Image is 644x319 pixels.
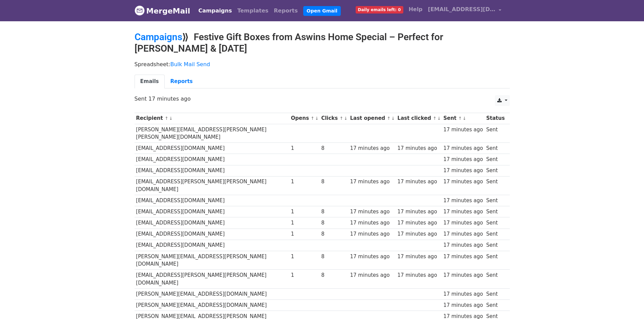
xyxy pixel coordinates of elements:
[350,178,394,186] div: 17 minutes ago
[443,208,483,216] div: 17 minutes ago
[135,124,289,143] td: [PERSON_NAME][EMAIL_ADDRESS][PERSON_NAME][PERSON_NAME][DOMAIN_NAME]
[433,116,436,121] a: ↑
[350,230,394,238] div: 17 minutes ago
[271,4,301,18] a: Reports
[135,31,182,43] a: Campaigns
[443,178,483,186] div: 17 minutes ago
[437,116,441,121] a: ↓
[135,31,510,54] h2: ⟫ Festive Gift Boxes from Aswins Home Special – Perfect for [PERSON_NAME] & [DATE]
[484,113,506,124] th: Status
[135,154,289,165] td: [EMAIL_ADDRESS][DOMAIN_NAME]
[291,253,318,261] div: 1
[458,116,462,121] a: ↑
[442,113,485,124] th: Sent
[484,270,506,289] td: Sent
[135,251,289,270] td: [PERSON_NAME][EMAIL_ADDRESS][PERSON_NAME][DOMAIN_NAME]
[443,253,483,261] div: 17 minutes ago
[303,6,341,16] a: Open Gmail
[321,253,347,261] div: 8
[315,116,319,121] a: ↓
[135,270,289,289] td: [EMAIL_ADDRESS][PERSON_NAME][PERSON_NAME][DOMAIN_NAME]
[135,113,289,124] th: Recipient
[356,6,403,14] span: Daily emails left: 0
[443,126,483,134] div: 17 minutes ago
[235,4,271,18] a: Templates
[443,144,483,152] div: 17 minutes ago
[170,61,210,68] a: Bulk Mail Send
[398,208,440,216] div: 17 minutes ago
[291,144,318,152] div: 1
[484,251,506,270] td: Sent
[196,4,235,18] a: Campaigns
[135,288,289,299] td: [PERSON_NAME][EMAIL_ADDRESS][DOMAIN_NAME]
[135,217,289,229] td: [EMAIL_ADDRESS][DOMAIN_NAME]
[349,113,396,124] th: Last opened
[484,240,506,251] td: Sent
[443,290,483,298] div: 17 minutes ago
[484,143,506,154] td: Sent
[484,288,506,299] td: Sent
[135,240,289,251] td: [EMAIL_ADDRESS][DOMAIN_NAME]
[484,195,506,206] td: Sent
[398,178,440,186] div: 17 minutes ago
[484,206,506,217] td: Sent
[135,229,289,240] td: [EMAIL_ADDRESS][DOMAIN_NAME]
[135,5,145,16] img: MergeMail logo
[291,208,318,216] div: 1
[344,116,348,121] a: ↓
[135,300,289,311] td: [PERSON_NAME][EMAIL_ADDRESS][DOMAIN_NAME]
[291,271,318,279] div: 1
[398,271,440,279] div: 17 minutes ago
[321,230,347,238] div: 8
[484,300,506,311] td: Sent
[398,219,440,227] div: 17 minutes ago
[428,5,496,14] span: [EMAIL_ADDRESS][DOMAIN_NAME]
[443,301,483,309] div: 17 minutes ago
[321,208,347,216] div: 8
[321,178,347,186] div: 8
[406,3,425,16] a: Help
[484,217,506,229] td: Sent
[135,95,510,102] p: Sent 17 minutes ago
[443,230,483,238] div: 17 minutes ago
[165,116,168,121] a: ↑
[135,61,510,68] p: Spreadsheet:
[462,116,466,121] a: ↓
[311,116,314,121] a: ↑
[398,253,440,261] div: 17 minutes ago
[135,75,165,88] a: Emails
[484,176,506,195] td: Sent
[291,230,318,238] div: 1
[484,165,506,176] td: Sent
[350,219,394,227] div: 17 minutes ago
[387,116,391,121] a: ↑
[391,116,395,121] a: ↓
[484,154,506,165] td: Sent
[484,124,506,143] td: Sent
[169,116,173,121] a: ↓
[443,156,483,163] div: 17 minutes ago
[443,219,483,227] div: 17 minutes ago
[321,219,347,227] div: 8
[291,178,318,186] div: 1
[319,113,348,124] th: Clicks
[484,229,506,240] td: Sent
[135,176,289,195] td: [EMAIL_ADDRESS][PERSON_NAME][PERSON_NAME][DOMAIN_NAME]
[425,3,504,19] a: [EMAIL_ADDRESS][DOMAIN_NAME]
[350,271,394,279] div: 17 minutes ago
[350,208,394,216] div: 17 minutes ago
[350,253,394,261] div: 17 minutes ago
[135,206,289,217] td: [EMAIL_ADDRESS][DOMAIN_NAME]
[350,144,394,152] div: 17 minutes ago
[135,195,289,206] td: [EMAIL_ADDRESS][DOMAIN_NAME]
[443,197,483,205] div: 17 minutes ago
[443,271,483,279] div: 17 minutes ago
[135,143,289,154] td: [EMAIL_ADDRESS][DOMAIN_NAME]
[321,144,347,152] div: 8
[135,165,289,176] td: [EMAIL_ADDRESS][DOMAIN_NAME]
[135,4,190,18] a: MergeMail
[398,144,440,152] div: 17 minutes ago
[353,3,406,16] a: Daily emails left: 0
[321,271,347,279] div: 8
[443,241,483,249] div: 17 minutes ago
